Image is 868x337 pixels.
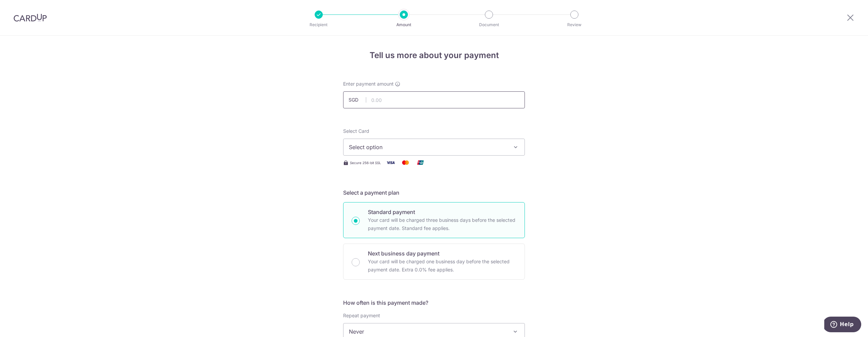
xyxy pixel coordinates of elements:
[399,158,412,167] img: Mastercard
[824,317,861,334] iframe: Opens a widget where you can find more information
[343,312,380,319] label: Repeat payment
[368,258,516,274] p: Your card will be charged one business day before the selected payment date. Extra 0.0% fee applies.
[349,143,507,151] span: Select option
[368,208,516,216] p: Standard payment
[350,160,381,165] span: Secure 256-bit SSL
[549,21,599,28] p: Review
[343,91,525,108] input: 0.00
[343,128,369,134] span: translation missing: en.payables.payment_networks.credit_card.summary.labels.select_card
[343,81,394,87] span: Enter payment amount
[414,158,427,167] img: Union Pay
[368,249,516,258] p: Next business day payment
[379,21,429,28] p: Amount
[14,14,47,22] img: CardUp
[343,299,525,307] h5: How often is this payment made?
[384,158,397,167] img: Visa
[368,216,516,232] p: Your card will be charged three business days before the selected payment date. Standard fee appl...
[464,21,514,28] p: Document
[343,139,525,156] button: Select option
[349,96,366,103] span: SGD
[294,21,344,28] p: Recipient
[343,49,525,61] h4: Tell us more about your payment
[343,189,525,197] h5: Select a payment plan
